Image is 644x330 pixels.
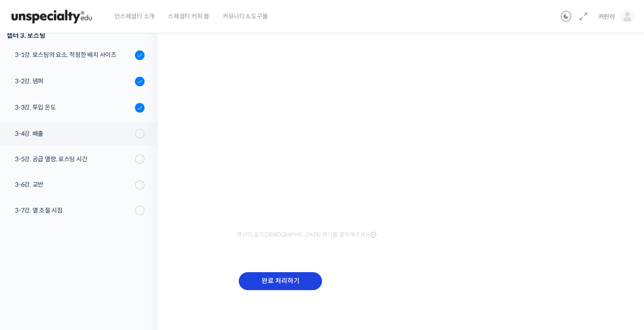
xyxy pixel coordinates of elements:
[15,206,132,215] div: 3-7강. 열 조절 시점
[237,231,376,238] span: 영상이 끊기[DEMOGRAPHIC_DATA] 여기를 클릭해주세요
[28,270,33,277] span: 홈
[15,180,132,189] div: 3-6강. 교반
[239,272,322,290] input: 완료 처리하기
[7,29,145,41] div: 챕터 3. 로스팅
[3,257,58,279] a: 홈
[113,257,168,279] a: 설정
[80,271,91,278] span: 대화
[598,13,615,21] span: 커린이
[15,154,132,164] div: 3-5강. 공급 열량, 로스팅 시간
[135,270,146,277] span: 설정
[58,257,113,279] a: 대화
[15,76,132,86] div: 3-2강. 댐퍼
[15,103,132,112] div: 3-3강. 투입 온도
[15,50,132,60] div: 3-1강. 로스팅의 요소, 적정한 배치 사이즈
[15,129,132,138] div: 3-4강. 배출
